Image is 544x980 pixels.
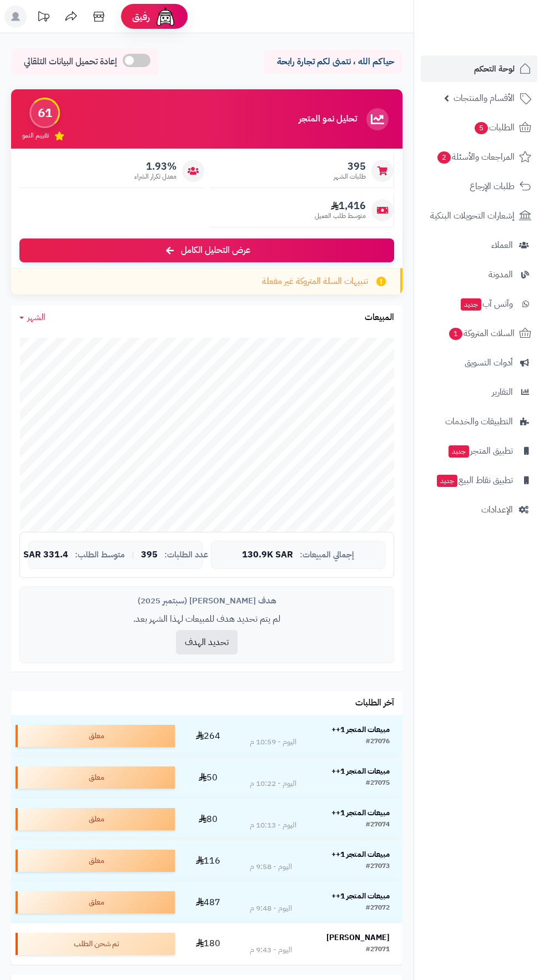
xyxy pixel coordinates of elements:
div: #27074 [366,820,390,831]
div: تم شحن الطلب [16,933,175,955]
span: 331.4 SAR [23,550,68,560]
div: #27071 [366,945,390,956]
div: #27076 [366,737,390,748]
span: تطبيق المتجر [447,443,513,459]
div: معلق [16,725,175,747]
strong: مبيعات المتجر 1++ [331,849,390,860]
td: 264 [179,715,236,756]
button: تحديد الهدف [176,630,238,654]
span: 1.93% [134,160,177,172]
div: معلق [16,766,175,789]
a: الإعدادات [421,496,537,523]
div: اليوم - 9:43 م [250,945,292,956]
span: عدد الطلبات: [164,550,208,560]
span: جديد [461,298,481,311]
span: طلبات الشهر [334,172,366,181]
span: لوحة التحكم [474,61,515,77]
a: عرض التحليل الكامل [19,238,394,262]
span: وآتس آب [460,296,513,312]
span: تطبيق نقاط البيع [436,473,513,488]
div: #27073 [366,861,390,872]
span: جديد [437,475,457,487]
td: 487 [179,882,236,923]
strong: مبيعات المتجر 1++ [331,724,390,735]
div: #27075 [366,778,390,789]
span: جديد [449,445,469,458]
a: تحديثات المنصة [29,6,57,31]
div: هدف [PERSON_NAME] (سبتمبر 2025) [28,595,385,607]
div: #27072 [366,903,390,914]
div: اليوم - 9:58 م [250,861,292,872]
span: 1 [449,328,462,340]
span: إجمالي المبيعات: [300,550,354,560]
td: 180 [179,923,236,964]
span: | [132,551,134,559]
span: رفيق [132,10,150,23]
span: العملاء [491,237,513,253]
h3: آخر الطلبات [355,698,394,708]
div: معلق [16,850,175,872]
strong: مبيعات المتجر 1++ [331,890,390,902]
div: اليوم - 9:48 م [250,903,292,914]
span: تنبيهات السلة المتروكة غير مفعلة [262,275,368,288]
a: طلبات الإرجاع [421,173,537,200]
span: إعادة تحميل البيانات التلقائي [24,55,117,68]
p: لم يتم تحديد هدف للمبيعات لهذا الشهر بعد. [28,613,385,626]
span: متوسط الطلب: [75,550,125,560]
p: حياكم الله ، نتمنى لكم تجارة رابحة [272,55,394,68]
h3: تحليل نمو المتجر [299,114,357,124]
span: الشهر [27,311,46,324]
a: إشعارات التحويلات البنكية [421,202,537,229]
span: 5 [475,122,488,134]
span: التطبيقات والخدمات [445,414,513,429]
span: طلبات الإرجاع [470,179,515,194]
a: تطبيق المتجرجديد [421,438,537,464]
td: 80 [179,799,236,840]
span: التقارير [492,384,513,400]
div: اليوم - 10:22 م [250,778,296,789]
a: وآتس آبجديد [421,291,537,317]
span: إشعارات التحويلات البنكية [430,208,515,224]
div: معلق [16,891,175,913]
span: تقييم النمو [22,131,49,140]
span: المراجعات والأسئلة [436,149,515,165]
span: الإعدادات [481,502,513,517]
a: لوحة التحكم [421,55,537,82]
div: اليوم - 10:59 م [250,737,296,748]
span: 395 [334,160,366,172]
span: 2 [437,151,451,164]
a: الشهر [19,311,46,324]
span: السلات المتروكة [448,326,515,341]
span: متوسط طلب العميل [315,211,366,221]
span: 395 [141,550,158,560]
span: الأقسام والمنتجات [454,90,515,106]
a: الطلبات5 [421,114,537,141]
a: المدونة [421,261,537,288]
a: السلات المتروكة1 [421,320,537,347]
span: معدل تكرار الشراء [134,172,177,181]
h3: المبيعات [365,313,394,323]
a: المراجعات والأسئلة2 [421,144,537,170]
a: التطبيقات والخدمات [421,408,537,435]
span: 1,416 [315,200,366,212]
a: أدوات التسويق [421,349,537,376]
span: المدونة [488,267,513,282]
span: 130.9K SAR [242,550,293,560]
strong: [PERSON_NAME] [326,932,390,943]
div: اليوم - 10:13 م [250,820,296,831]
img: ai-face.png [154,6,177,28]
a: التقارير [421,379,537,405]
strong: مبيعات المتجر 1++ [331,765,390,777]
a: العملاء [421,232,537,258]
span: عرض التحليل الكامل [181,244,250,257]
div: معلق [16,808,175,830]
strong: مبيعات المتجر 1++ [331,807,390,819]
span: الطلبات [474,120,515,135]
a: تطبيق نقاط البيعجديد [421,467,537,494]
td: 50 [179,757,236,798]
td: 116 [179,840,236,881]
span: أدوات التسويق [465,355,513,370]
